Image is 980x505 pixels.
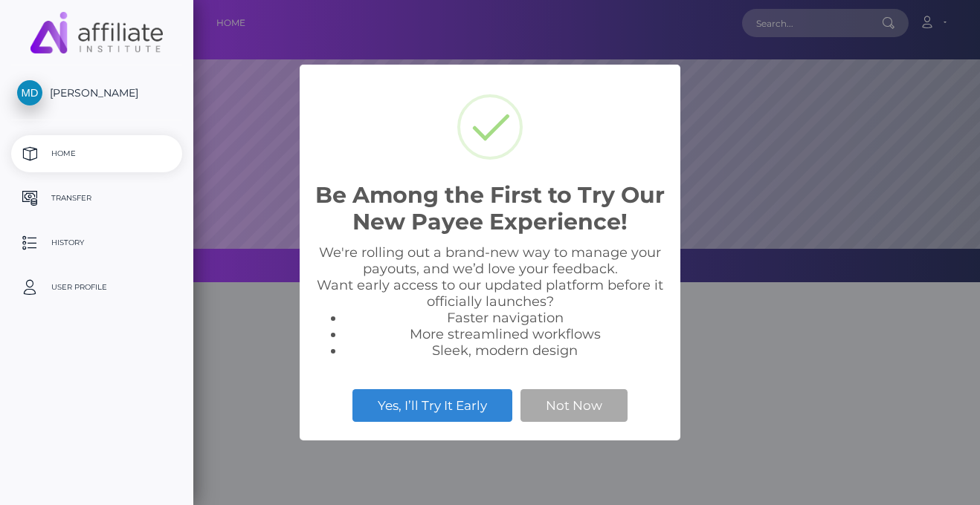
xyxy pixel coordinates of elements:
[11,86,182,100] span: [PERSON_NAME]
[344,326,665,342] li: More streamlined workflows
[352,389,512,422] button: Yes, I’ll Try It Early
[17,276,176,299] p: User Profile
[315,244,665,359] div: We're rolling out a brand-new way to manage your payouts, and we’d love your feedback. Want early...
[17,143,176,165] p: Home
[17,187,176,209] p: Transfer
[17,232,176,254] p: History
[30,12,163,53] img: MassPay
[315,182,665,235] h2: Be Among the First to Try Our New Payee Experience!
[344,342,665,359] li: Sleek, modern design
[344,310,665,326] li: Faster navigation
[520,389,628,422] button: Not Now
